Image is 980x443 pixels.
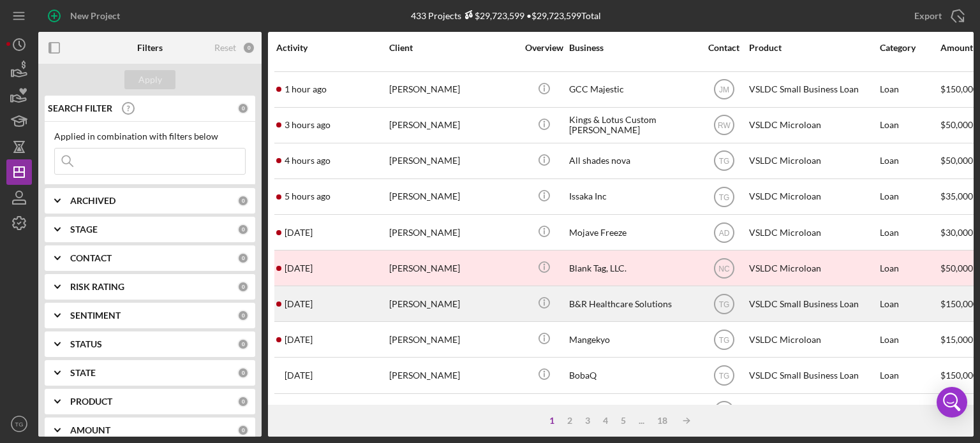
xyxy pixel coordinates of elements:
[749,323,877,356] div: VSLDC Microloan
[70,3,120,29] div: New Project
[285,370,313,381] time: 2025-09-11 19:02
[520,43,568,53] div: Overview
[285,263,313,273] time: 2025-09-12 16:27
[718,157,729,166] text: TG
[718,335,729,344] text: TG
[880,215,939,249] div: Loan
[914,3,942,29] div: Export
[237,310,249,321] div: 0
[285,191,330,201] time: 2025-09-15 14:45
[389,108,517,142] div: [PERSON_NAME]
[569,395,697,428] div: Silver Linings Therapy, LLC
[718,264,730,273] text: NC
[237,338,249,350] div: 0
[880,323,939,356] div: Loan
[569,73,697,106] div: GCC Majestic
[70,196,115,206] b: ARCHIVED
[124,70,175,89] button: Apply
[940,334,973,345] span: $15,000
[242,41,255,54] div: 0
[285,299,313,309] time: 2025-09-12 03:07
[561,416,579,426] div: 2
[880,43,939,53] div: Category
[940,227,973,238] span: $30,000
[718,192,729,201] text: TG
[6,411,32,437] button: TG
[138,70,162,89] div: Apply
[880,395,939,428] div: Loan
[389,287,517,321] div: [PERSON_NAME]
[48,103,112,113] b: SEARCH FILTER
[389,215,517,249] div: [PERSON_NAME]
[70,396,112,407] b: PRODUCT
[285,156,330,166] time: 2025-09-15 15:25
[700,43,748,53] div: Contact
[749,43,877,53] div: Product
[70,425,110,435] b: AMOUNT
[285,84,327,94] time: 2025-09-15 18:06
[389,251,517,285] div: [PERSON_NAME]
[237,281,249,293] div: 0
[719,85,729,94] text: JM
[569,43,697,53] div: Business
[137,43,163,53] b: Filters
[389,180,517,214] div: [PERSON_NAME]
[389,43,517,53] div: Client
[632,416,651,426] div: ...
[749,215,877,249] div: VSLDC Microloan
[880,251,939,285] div: Loan
[569,108,697,142] div: Kings & Lotus Custom [PERSON_NAME]
[237,367,249,379] div: 0
[569,144,697,178] div: All shades nova
[237,103,249,114] div: 0
[749,73,877,106] div: VSLDC Small Business Loan
[70,253,112,263] b: CONTACT
[569,323,697,356] div: Mangekyo
[70,310,121,321] b: SENTIMENT
[880,287,939,321] div: Loan
[569,251,697,285] div: Blank Tag, LLC.
[718,121,731,130] text: RW
[38,3,133,29] button: New Project
[569,287,697,321] div: B&R Healthcare Solutions
[880,108,939,142] div: Loan
[389,358,517,392] div: [PERSON_NAME]
[579,416,597,426] div: 3
[15,421,23,428] text: TG
[880,358,939,392] div: Loan
[749,251,877,285] div: VSLDC Microloan
[237,396,249,407] div: 0
[70,339,102,349] b: STATUS
[70,224,98,235] b: STAGE
[749,144,877,178] div: VSLDC Microloan
[940,84,978,94] span: $150,000
[749,395,877,428] div: VSLDC Microloan
[940,370,978,381] span: $150,000
[461,10,524,21] div: $29,723,599
[389,73,517,106] div: [PERSON_NAME]
[237,425,249,436] div: 0
[237,252,249,264] div: 0
[940,119,973,130] span: $50,000
[937,387,967,418] div: Open Intercom Messenger
[902,3,974,29] button: Export
[54,131,246,142] div: Applied in combination with filters below
[276,43,388,53] div: Activity
[614,416,632,426] div: 5
[940,191,973,201] span: $35,000
[569,215,697,249] div: Mojave Freeze
[749,287,877,321] div: VSLDC Small Business Loan
[411,10,601,21] div: 433 Projects • $29,723,599 Total
[389,395,517,428] div: [PERSON_NAME]
[597,416,614,426] div: 4
[718,372,729,381] text: TG
[651,416,674,426] div: 18
[285,228,313,238] time: 2025-09-12 16:51
[718,300,729,309] text: TG
[569,180,697,214] div: Issaka Inc
[749,180,877,214] div: VSLDC Microloan
[749,108,877,142] div: VSLDC Microloan
[880,73,939,106] div: Loan
[940,155,973,166] span: $50,000
[880,144,939,178] div: Loan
